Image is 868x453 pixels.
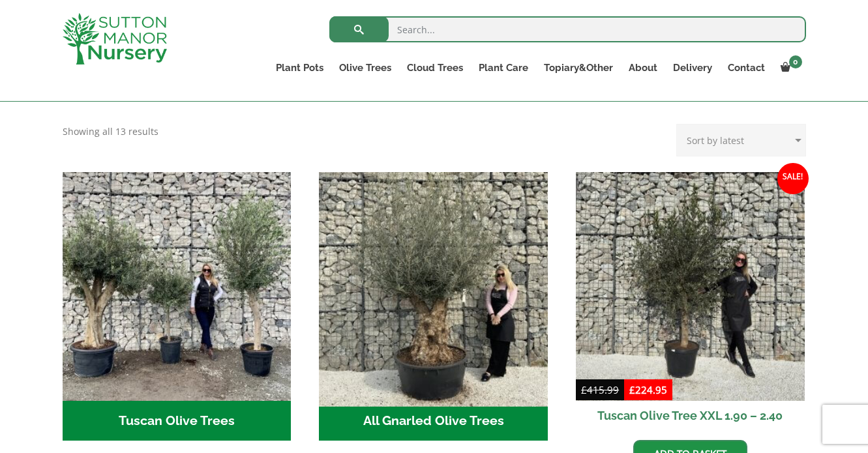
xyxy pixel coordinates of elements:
a: 0 [773,59,806,77]
h2: Tuscan Olive Tree XXL 1.90 – 2.40 [576,401,805,430]
h2: All Gnarled Olive Trees [319,401,548,441]
select: Shop order [676,124,806,156]
a: Plant Care [471,59,536,77]
a: Topiary&Other [536,59,621,77]
img: All Gnarled Olive Trees [314,166,554,406]
a: Contact [720,59,773,77]
a: Olive Trees [331,59,399,77]
a: Sale! Tuscan Olive Tree XXL 1.90 – 2.40 [576,172,805,430]
a: Visit product category All Gnarled Olive Trees [319,172,548,441]
span: 0 [789,55,802,68]
span: £ [629,383,635,396]
bdi: 415.99 [581,383,619,396]
span: £ [581,383,587,396]
bdi: 224.95 [629,383,667,396]
img: Tuscan Olive Tree XXL 1.90 - 2.40 [576,172,805,401]
a: Visit product category Tuscan Olive Trees [63,172,292,441]
a: Cloud Trees [399,59,471,77]
input: Search... [329,16,806,42]
a: Delivery [665,59,720,77]
img: logo [63,13,167,65]
a: About [621,59,665,77]
span: Sale! [777,163,809,194]
p: Showing all 13 results [63,124,158,139]
img: Tuscan Olive Trees [63,172,292,401]
h2: Tuscan Olive Trees [63,401,292,441]
a: Plant Pots [268,59,331,77]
